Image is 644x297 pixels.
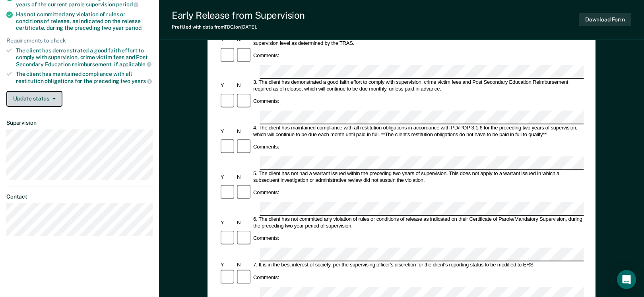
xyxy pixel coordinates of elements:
div: Y [219,83,236,89]
div: Y [219,220,236,226]
div: The client has maintained compliance with all restitution obligations for the preceding two [16,71,153,84]
div: N [236,262,252,268]
div: Y [219,174,236,180]
div: Comments: [252,274,280,281]
div: Comments: [252,190,280,196]
div: Comments: [252,144,280,150]
div: N [236,129,252,135]
span: applicable [119,61,151,67]
div: 3. The client has demonstrated a good faith effort to comply with supervision, crime victim fees ... [252,80,584,93]
div: 4. The client has maintained compliance with all restitution obligations in accordance with PD/PO... [252,125,584,138]
div: 2. The client has been under supervision for a minimum of three years on the current period of su... [252,34,584,47]
div: Y [219,129,236,135]
div: Comments: [252,53,280,59]
span: period [125,25,142,31]
button: Download Form [579,13,631,26]
dt: Supervision [6,120,153,126]
div: Y [219,37,236,44]
div: N [236,220,252,226]
div: N [236,37,252,44]
div: The client has demonstrated a good faith effort to comply with supervision, crime victim fees and... [16,47,153,67]
div: 7. It is in the best interest of society, per the supervising officer's discretion for the client... [252,262,584,268]
div: Has not committed any violation of rules or conditions of release, as indicated on the release ce... [16,11,153,31]
div: Prefilled with data from TDCJ on [DATE] . [172,24,305,30]
div: 6. The client has not committed any violation of rules or conditions of release as indicated on t... [252,216,584,229]
span: years [132,78,152,84]
button: Update status [6,91,62,107]
dt: Contact [6,193,153,200]
div: Y [219,262,236,268]
span: period [116,1,138,8]
div: Requirements to check [6,37,153,44]
div: N [236,174,252,180]
div: N [236,83,252,89]
div: Open Intercom Messenger [617,270,636,289]
div: Comments: [252,98,280,105]
div: Early Release from Supervision [172,10,305,21]
div: 5. The client has not had a warrant issued within the preceding two years of supervision. This do... [252,171,584,184]
div: Comments: [252,235,280,241]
